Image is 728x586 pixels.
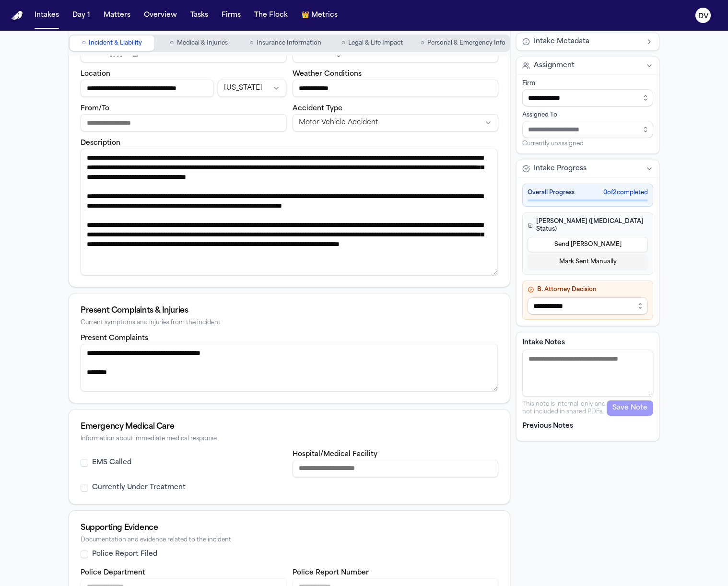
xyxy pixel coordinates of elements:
button: Mark Sent Manually [528,254,648,270]
button: Go to Medical & Injuries [156,35,241,51]
button: The Flock [250,7,292,24]
p: Previous Notes [522,422,653,431]
button: Go to Personal & Emergency Info [417,35,509,51]
span: Intake Metadata [534,37,589,47]
div: Supporting Evidence [81,522,498,534]
button: Overview [140,7,181,24]
label: Accident Type [293,105,342,112]
button: Assignment [517,57,659,74]
label: Description [81,140,120,147]
input: Select firm [522,89,653,106]
span: Incident & Liability [89,39,142,47]
div: Assigned To [522,111,653,119]
span: Medical & Injuries [177,39,228,47]
input: Assign to staff member [522,121,653,138]
img: Finch Logo [12,11,23,20]
label: Currently Under Treatment [92,483,186,492]
span: Intake Progress [534,164,587,174]
div: Emergency Medical Care [81,421,498,433]
h4: B. Attorney Decision [528,286,648,293]
span: Personal & Emergency Info [427,39,505,47]
button: Incident state [218,80,286,97]
label: Police Report Number [293,569,369,576]
div: Documentation and evidence related to the incident [81,537,498,544]
span: Overall Progress [528,189,575,197]
button: Day 1 [69,7,94,24]
button: Go to Insurance Information [243,35,328,51]
span: ○ [82,38,86,48]
input: Weather conditions [293,80,499,97]
span: Legal & Life Impact [348,39,403,47]
label: Present Complaints [81,335,148,342]
label: From/To [81,105,109,112]
span: ○ [341,38,345,48]
label: Police Department [81,569,145,576]
span: ○ [170,38,174,48]
label: Hospital/Medical Facility [293,451,377,458]
span: Insurance Information [257,39,321,47]
button: Tasks [187,7,212,24]
span: 0 of 2 completed [603,189,648,197]
label: Police Report Filed [92,550,157,559]
span: Assignment [534,61,575,70]
div: Information about immediate medical response [81,435,498,443]
span: ○ [421,38,424,48]
label: Weather Conditions [293,70,362,78]
textarea: Present complaints [81,344,498,391]
button: Firms [218,7,245,24]
a: Home [12,11,23,20]
button: crownMetrics [297,7,341,24]
p: This note is internal-only and not included in shared PDFs. [522,400,607,416]
h4: [PERSON_NAME] ([MEDICAL_DATA] Status) [528,218,648,233]
label: Intake Notes [522,338,653,348]
button: Go to Incident & Liability [70,35,154,51]
input: Incident location [81,80,214,97]
button: Intake Metadata [517,33,659,50]
button: Matters [100,7,134,24]
textarea: Intake notes [522,350,653,397]
label: Location [81,70,110,78]
button: Send [PERSON_NAME] [528,237,648,252]
label: EMS Called [92,458,131,468]
button: Intake Progress [517,160,659,177]
input: From/To destination [81,114,287,131]
input: Hospital or medical facility [293,460,499,477]
span: Currently unassigned [522,140,584,148]
div: Current symptoms and injuries from the incident [81,319,498,327]
textarea: Incident description [81,149,498,275]
div: Present Complaints & Injuries [81,305,498,316]
span: ○ [249,38,253,48]
div: Firm [522,80,653,87]
button: Intakes [31,7,63,24]
button: Go to Legal & Life Impact [330,35,415,51]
